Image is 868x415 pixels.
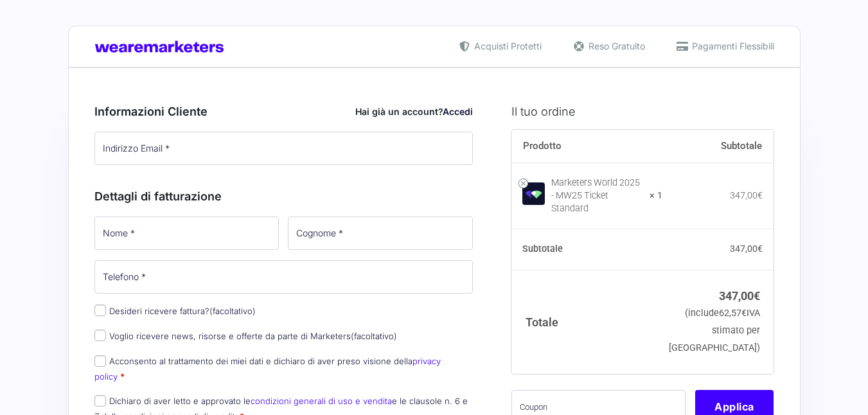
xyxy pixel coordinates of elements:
[719,289,760,303] bdi: 347,00
[209,306,256,316] span: (facoltativo)
[94,103,474,120] h3: Informazioni Cliente
[511,229,662,270] th: Subtotale
[94,356,441,381] a: privacy policy
[94,260,474,294] input: Telefono *
[757,243,763,254] span: €
[471,39,542,53] span: Acquisti Protetti
[94,305,106,316] input: Desideri ricevere fattura?(facoltativo)
[650,190,662,202] strong: × 1
[669,308,760,353] small: (include IVA stimato per [GEOGRAPHIC_DATA])
[511,130,662,163] th: Prodotto
[662,130,774,163] th: Subtotale
[94,216,279,250] input: Nome *
[551,177,641,215] div: Marketers World 2025 - MW25 Ticket Standard
[443,106,473,117] a: Accedi
[94,356,441,381] label: Acconsento al trattamento dei miei dati e dichiaro di aver preso visione della
[730,190,763,200] bdi: 347,00
[585,39,645,53] span: Reso Gratuito
[741,308,747,319] span: €
[511,270,662,373] th: Totale
[94,188,474,205] h3: Dettagli di fatturazione
[94,331,397,341] label: Voglio ricevere news, risorse e offerte da parte di Marketers
[94,330,106,341] input: Voglio ricevere news, risorse e offerte da parte di Marketers(facoltativo)
[689,39,774,53] span: Pagamenti Flessibili
[754,289,760,303] span: €
[288,216,473,250] input: Cognome *
[251,396,392,406] a: condizioni generali di uso e vendita
[351,331,397,341] span: (facoltativo)
[522,182,545,205] img: Marketers World 2025 - MW25 Ticket Standard
[511,103,774,120] h3: Il tuo ordine
[719,308,747,319] span: 62,57
[94,395,106,407] input: Dichiaro di aver letto e approvato lecondizioni generali di uso e venditae le clausole n. 6 e 7 d...
[94,132,474,165] input: Indirizzo Email *
[94,306,256,316] label: Desideri ricevere fattura?
[355,105,473,118] div: Hai già un account?
[757,190,763,200] span: €
[94,355,106,367] input: Acconsento al trattamento dei miei dati e dichiaro di aver preso visione dellaprivacy policy
[730,243,763,254] bdi: 347,00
